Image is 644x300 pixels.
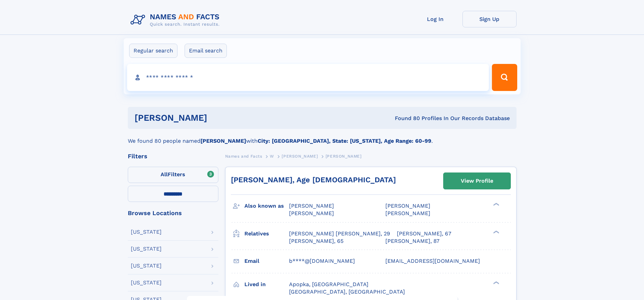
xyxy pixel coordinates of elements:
[385,203,430,209] span: [PERSON_NAME]
[200,138,246,144] b: [PERSON_NAME]
[492,230,500,234] div: ❯
[289,230,390,237] a: [PERSON_NAME] [PERSON_NAME], 29
[244,228,289,239] h3: Relatives
[244,279,289,290] h3: Lived in
[444,173,510,189] a: View Profile
[385,237,439,245] a: [PERSON_NAME], 87
[258,138,431,144] b: City: [GEOGRAPHIC_DATA], State: [US_STATE], Age Range: 60-99
[161,171,168,178] span: All
[131,246,162,252] div: [US_STATE]
[128,129,517,145] div: We found 80 people named with .
[244,200,289,212] h3: Also known as
[282,154,318,159] span: [PERSON_NAME]
[131,263,162,269] div: [US_STATE]
[127,64,489,91] input: search input
[289,210,334,216] span: [PERSON_NAME]
[135,114,301,122] h1: [PERSON_NAME]
[128,210,218,216] div: Browse Locations
[289,289,405,295] span: [GEOGRAPHIC_DATA], [GEOGRAPHIC_DATA]
[225,152,262,160] a: Names and Facts
[397,230,451,237] a: [PERSON_NAME], 67
[231,176,396,184] a: [PERSON_NAME], Age [DEMOGRAPHIC_DATA]
[326,154,362,159] span: [PERSON_NAME]
[301,115,510,122] div: Found 80 Profiles In Our Records Database
[131,280,162,285] div: [US_STATE]
[462,11,517,27] a: Sign Up
[385,258,480,264] span: [EMAIL_ADDRESS][DOMAIN_NAME]
[461,173,493,189] div: View Profile
[289,237,343,245] a: [PERSON_NAME], 65
[185,44,227,58] label: Email search
[128,11,225,29] img: Logo Names and Facts
[408,11,462,27] a: Log In
[270,152,274,160] a: W
[128,153,218,159] div: Filters
[289,203,334,209] span: [PERSON_NAME]
[385,210,430,216] span: [PERSON_NAME]
[131,229,162,235] div: [US_STATE]
[270,154,274,159] span: W
[492,202,500,207] div: ❯
[492,280,500,285] div: ❯
[282,152,318,160] a: [PERSON_NAME]
[129,44,177,58] label: Regular search
[244,255,289,267] h3: Email
[289,281,368,287] span: Apopka, [GEOGRAPHIC_DATA]
[128,167,218,183] label: Filters
[492,64,517,91] button: Search Button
